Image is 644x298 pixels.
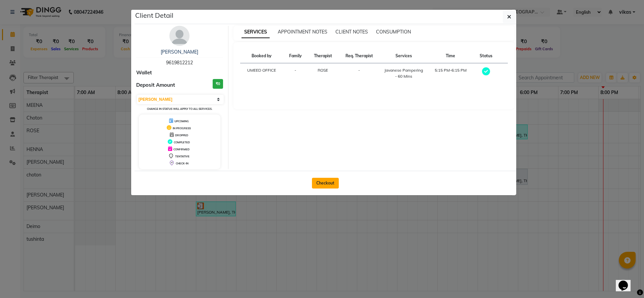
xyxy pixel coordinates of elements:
[283,49,308,63] th: Family
[166,60,193,66] span: 9619812212
[136,81,175,89] span: Deposit Amount
[174,141,190,144] span: COMPLETED
[241,26,270,38] span: SERVICES
[380,49,427,63] th: Services
[616,271,637,291] iframe: chat widget
[312,178,339,189] button: Checkout
[283,63,308,84] td: -
[335,29,368,35] span: CLIENT NOTES
[338,49,380,63] th: Req. Therapist
[175,155,190,158] span: TENTATIVE
[376,29,411,35] span: CONSUMPTION
[240,49,283,63] th: Booked by
[173,148,190,151] span: CONFIRMED
[135,10,173,20] h5: Client Detail
[213,79,223,89] h3: ₹0
[474,49,498,63] th: Status
[136,69,152,77] span: Wallet
[175,134,188,137] span: DROPPED
[174,120,189,123] span: UPCOMING
[161,49,198,55] a: [PERSON_NAME]
[173,127,191,130] span: IN PROGRESS
[176,162,189,165] span: CHECK-IN
[318,68,328,73] span: ROSE
[147,107,212,110] small: Change in status will apply to all services.
[427,49,474,63] th: Time
[384,67,423,79] div: Javanese Pampering - 60 Mins
[240,63,283,84] td: UMEED OFFICE
[169,26,190,46] img: avatar
[308,49,338,63] th: Therapist
[427,63,474,84] td: 5:15 PM-6:15 PM
[338,63,380,84] td: -
[278,29,327,35] span: APPOINTMENT NOTES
